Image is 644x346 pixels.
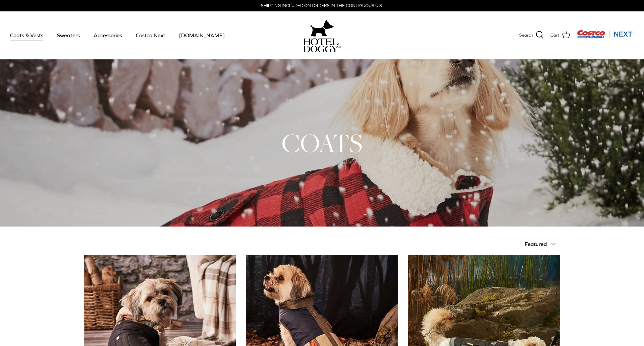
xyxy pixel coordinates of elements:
[525,241,547,247] span: Featured
[310,18,334,38] img: hoteldoggy.com
[88,24,128,47] a: Accessories
[84,127,560,159] h1: COATS
[550,31,570,40] a: Cart
[519,31,544,40] a: Search
[173,24,231,47] a: [DOMAIN_NAME]
[130,24,171,47] a: Costco Next
[4,24,49,47] a: Coats & Vests
[577,30,634,38] img: Costco Next
[525,237,560,251] button: Featured
[519,32,533,39] span: Search
[550,32,559,39] span: Cart
[51,24,86,47] a: Sweaters
[303,38,341,52] img: hoteldoggycom
[577,34,634,39] a: Visit Costco Next
[303,18,341,52] a: hoteldoggy.com hoteldoggycom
